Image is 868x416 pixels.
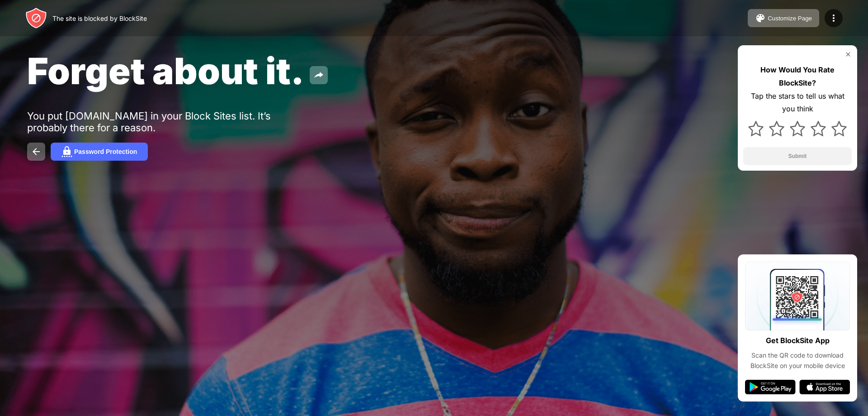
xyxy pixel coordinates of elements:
[31,146,42,157] img: back.svg
[769,121,784,136] img: star.svg
[743,63,852,90] div: How Would You Rate BlockSite?
[844,51,852,58] img: rate-us-close.svg
[799,380,850,394] img: app-store.svg
[745,380,796,394] img: google-play.svg
[313,70,324,81] img: share.svg
[743,147,852,165] button: Submit
[755,13,766,24] img: pallet.svg
[766,334,830,347] div: Get BlockSite App
[748,9,819,27] button: Customize Page
[51,143,148,161] button: Password Protection
[743,90,852,116] div: Tap the stars to tell us what you think
[27,49,304,93] span: Forget about it.
[748,121,764,136] img: star.svg
[27,110,307,134] div: You put [DOMAIN_NAME] in your Block Sites list. It’s probably there for a reason.
[74,148,137,155] div: Password Protection
[745,350,850,371] div: Scan the QR code to download BlockSite on your mobile device
[768,15,812,22] div: Customize Page
[25,7,47,29] img: header-logo.svg
[828,13,839,24] img: menu-icon.svg
[811,121,826,136] img: star.svg
[61,146,72,157] img: password.svg
[745,262,850,330] img: qrcode.svg
[790,121,805,136] img: star.svg
[831,121,847,136] img: star.svg
[52,14,147,22] div: The site is blocked by BlockSite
